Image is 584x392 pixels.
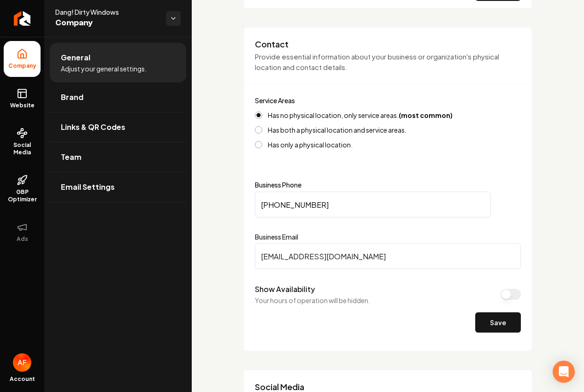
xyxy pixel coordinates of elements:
[50,82,186,112] a: Brand
[268,112,453,118] label: Has no physical location, only service areas.
[61,152,82,163] span: Team
[255,96,295,105] label: Service Areas
[50,142,186,172] a: Team
[4,120,41,164] a: Social Media
[4,141,41,156] span: Social Media
[255,52,521,72] p: Provide essential information about your business or organization's physical location and contact...
[13,235,32,243] span: Ads
[61,64,147,73] span: Adjust your general settings.
[5,62,40,70] span: Company
[268,141,353,148] label: Has only a physical location.
[14,11,31,26] img: Rebolt Logo
[255,39,521,50] h3: Contact
[61,122,125,133] span: Links & QR Codes
[55,7,159,17] span: Dang! Dirty Windows
[255,243,521,269] input: Business Email
[50,112,186,142] a: Links & QR Codes
[61,92,83,103] span: Brand
[268,127,407,133] label: Has both a physical location and service areas.
[10,375,35,383] span: Account
[50,172,186,202] a: Email Settings
[475,312,521,333] button: Save
[4,214,41,250] button: Ads
[4,188,41,203] span: GBP Optimizer
[255,296,370,305] p: Your hours of operation will be hidden.
[255,181,521,188] label: Business Phone
[553,361,575,383] div: Open Intercom Messenger
[6,102,38,109] span: Website
[55,17,159,29] span: Company
[61,52,90,63] span: General
[4,81,41,117] a: Website
[13,353,31,372] img: Avan Fahimi
[4,167,41,211] a: GBP Optimizer
[61,181,115,193] span: Email Settings
[399,111,453,119] strong: (most common)
[13,353,31,372] button: Open user button
[255,284,315,294] label: Show Availability
[255,232,521,241] label: Business Email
